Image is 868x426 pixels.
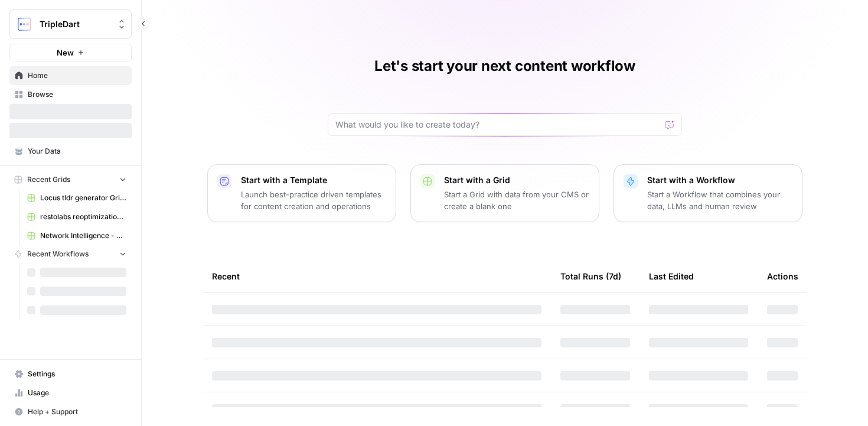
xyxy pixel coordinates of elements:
[22,188,132,207] a: Locus tldr generator Grid (3)
[28,369,126,379] span: Settings
[14,14,35,35] img: TripleDart Logo
[9,142,132,161] a: Your Data
[767,260,798,292] div: Actions
[9,171,132,188] button: Recent Grids
[27,249,89,259] span: Recent Workflows
[647,174,792,186] p: Start with a Workflow
[207,164,396,222] button: Start with a TemplateLaunch best-practice driven templates for content creation and operations
[22,226,132,245] a: Network Intelligence - pseo- 1 Grid
[27,174,70,185] span: Recent Grids
[647,188,792,212] p: Start a Workflow that combines your data, LLMs and human review
[9,85,132,104] a: Browse
[28,89,126,100] span: Browse
[57,47,74,58] span: New
[40,193,126,203] span: Locus tldr generator Grid (3)
[374,57,635,76] h1: Let's start your next content workflow
[40,230,126,241] span: Network Intelligence - pseo- 1 Grid
[28,407,126,417] span: Help + Support
[241,174,386,186] p: Start with a Template
[28,388,126,398] span: Usage
[9,245,132,263] button: Recent Workflows
[9,365,132,383] a: Settings
[241,188,386,212] p: Launch best-practice driven templates for content creation and operations
[9,44,132,61] button: New
[28,70,126,81] span: Home
[22,207,132,226] a: restolabs reoptimizations aug
[9,9,132,39] button: Workspace: TripleDart
[9,383,132,402] a: Usage
[9,402,132,421] button: Help + Support
[444,174,589,186] p: Start with a Grid
[212,260,541,292] div: Recent
[40,212,126,222] span: restolabs reoptimizations aug
[9,66,132,85] a: Home
[560,260,621,292] div: Total Runs (7d)
[40,18,111,30] span: TripleDart
[444,188,589,212] p: Start a Grid with data from your CMS or create a blank one
[410,164,599,222] button: Start with a GridStart a Grid with data from your CMS or create a blank one
[649,260,694,292] div: Last Edited
[614,164,802,222] button: Start with a WorkflowStart a Workflow that combines your data, LLMs and human review
[335,119,660,131] input: What would you like to create today?
[28,146,126,157] span: Your Data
